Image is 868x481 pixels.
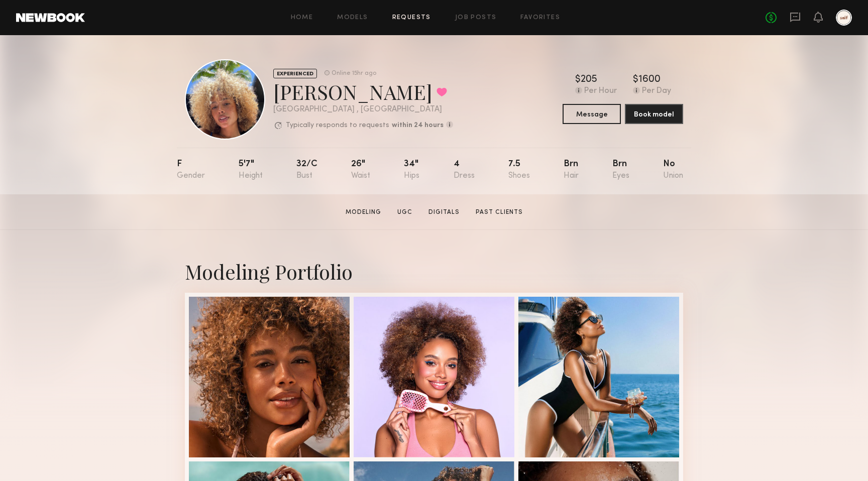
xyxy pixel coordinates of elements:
button: Message [563,104,621,124]
div: EXPERIENCED [273,69,317,78]
div: [PERSON_NAME] [273,78,453,105]
a: Models [337,15,368,21]
p: Typically responds to requests [286,122,389,129]
a: Home [291,15,313,21]
a: Modeling [342,208,385,217]
a: Past Clients [472,208,527,217]
div: 4 [454,160,475,180]
div: $ [633,75,638,85]
div: Per Hour [584,87,617,96]
div: 26" [351,160,370,180]
div: $ [575,75,581,85]
div: F [177,160,205,180]
b: within 24 hours [392,122,444,129]
a: UGC [393,208,416,217]
a: Digitals [424,208,464,217]
button: Book model [625,104,683,124]
div: Brn [564,160,579,180]
a: Job Posts [455,15,497,21]
div: 7.5 [508,160,530,180]
div: 34" [404,160,419,180]
div: [GEOGRAPHIC_DATA] , [GEOGRAPHIC_DATA] [273,105,453,114]
a: Requests [392,15,431,21]
div: 32/c [296,160,317,180]
div: Per Day [642,87,671,96]
div: 5'7" [239,160,263,180]
div: Online 15hr ago [332,70,376,77]
div: Modeling Portfolio [185,258,683,285]
div: 205 [581,75,597,85]
div: 1600 [638,75,661,85]
a: Favorites [520,15,560,21]
div: Brn [612,160,629,180]
div: No [663,160,683,180]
